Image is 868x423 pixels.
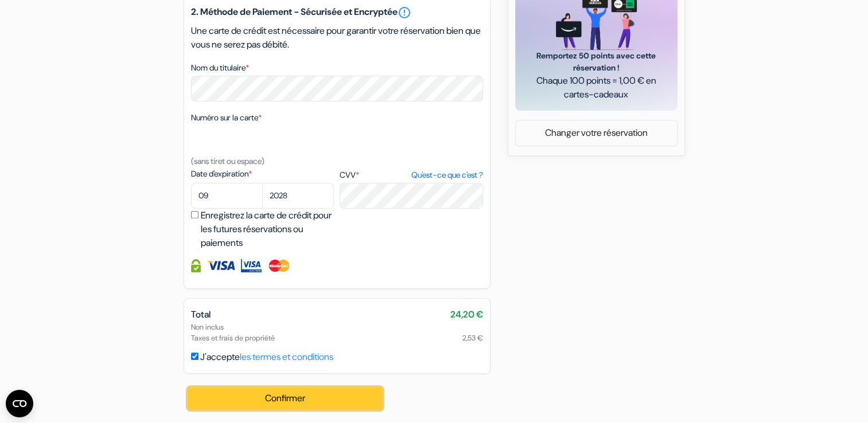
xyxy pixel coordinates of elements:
span: Remportez 50 points avec cette réservation ! [529,50,664,74]
label: Enregistrez la carte de crédit pour les futures réservations ou paiements [201,209,337,250]
img: Visa [207,259,235,272]
label: Date d'expiration [191,168,334,180]
a: les termes et conditions [240,351,333,363]
div: Non inclus Taxes et frais de propriété [191,322,483,343]
span: Total [191,308,211,320]
span: 2,53 € [462,332,483,343]
img: Master Card [267,259,291,272]
label: CVV [340,169,482,181]
h5: 2. Méthode de Paiement - Sécurisée et Encryptée [191,6,483,19]
label: Nom du titulaire [191,62,249,74]
label: J'accepte [200,350,333,364]
img: Visa Electron [241,259,262,272]
p: Une carte de crédit est nécessaire pour garantir votre réservation bien que vous ne serez pas déb... [191,24,483,52]
button: Ouvrir le widget CMP [6,390,33,417]
small: (sans tiret ou espace) [191,156,264,166]
a: Qu'est-ce que c'est ? [411,169,482,181]
button: Confirmer [188,387,383,409]
label: Numéro sur la carte [191,112,262,124]
a: Changer votre réservation [516,122,677,144]
img: Information de carte de crédit entièrement encryptée et sécurisée [191,259,201,272]
a: error_outline [398,6,411,19]
span: 24,20 € [450,308,483,322]
span: Chaque 100 points = 1,00 € en cartes-cadeaux [529,74,664,101]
